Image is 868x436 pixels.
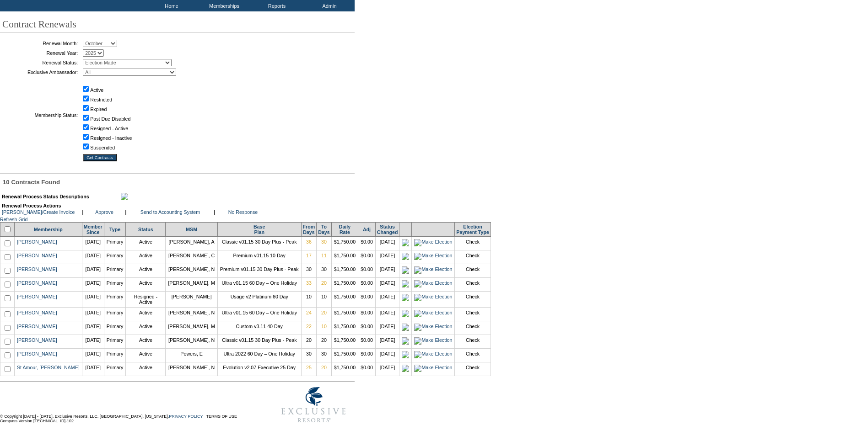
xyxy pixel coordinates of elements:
td: $0.00 [358,321,376,335]
td: Active [126,348,166,362]
td: Active [126,250,166,264]
td: Primary [104,321,126,335]
td: $0.00 [358,348,376,362]
a: MemberSince [84,224,102,235]
img: Exclusive Resorts [273,382,355,428]
td: 22 [301,321,317,335]
td: 30 [301,348,317,362]
a: [PERSON_NAME] [17,253,57,258]
td: Check [455,307,491,321]
td: $1,750.00 [331,236,358,250]
td: $1,750.00 [331,264,358,277]
img: icon_electionmade.gif [402,280,409,287]
td: Active [126,321,166,335]
td: 30 [317,264,331,277]
img: icon_electionmade.gif [402,310,409,317]
a: Membership [34,227,63,232]
img: maximize.gif [121,193,128,200]
a: Adj [363,227,371,232]
td: [DATE] [82,335,104,348]
td: Active [126,264,166,277]
img: icon_electionmade.gif [402,324,409,331]
b: Renewal Process Actions [2,203,61,208]
td: Evolution v2.07 Executive 25 Day [217,362,301,376]
td: $1,750.00 [331,335,358,348]
td: Primary [104,277,126,291]
td: 10 [317,321,331,335]
td: Active [126,236,166,250]
label: Suspended [90,145,115,150]
img: icon_electionmade.gif [402,239,409,246]
td: Check [455,335,491,348]
a: [PERSON_NAME] [17,351,57,356]
td: $1,750.00 [331,277,358,291]
td: [PERSON_NAME], C [166,250,217,264]
td: [PERSON_NAME] [166,291,217,307]
td: [PERSON_NAME], N [166,362,217,376]
td: 24 [301,307,317,321]
a: St Amour, [PERSON_NAME] [17,365,80,370]
td: $1,750.00 [331,362,358,376]
td: [PERSON_NAME], N [166,264,217,277]
td: 20 [317,307,331,321]
td: Ultra v01.15 60 Day – One Holiday [217,307,301,321]
a: [PERSON_NAME] [17,266,57,272]
img: Make Election [414,337,452,345]
td: Primary [104,362,126,376]
a: No Response [228,209,258,215]
td: [DATE] [82,348,104,362]
td: $0.00 [358,291,376,307]
td: [DATE] [82,291,104,307]
a: ToDays [318,224,329,235]
a: Send to Accounting System [140,209,200,215]
td: 33 [301,277,317,291]
td: 30 [301,264,317,277]
td: Premium v01.15 30 Day Plus - Peak [217,264,301,277]
a: Status [138,227,153,232]
td: [DATE] [82,250,104,264]
td: [DATE] [82,321,104,335]
td: Primary [104,236,126,250]
td: $1,750.00 [331,321,358,335]
td: [DATE] [375,250,399,264]
td: Active [126,277,166,291]
label: Past Due Disabled [90,116,130,122]
td: 20 [317,277,331,291]
a: StatusChanged [377,224,398,235]
td: Membership Status: [2,78,78,152]
td: Check [455,321,491,335]
td: Primary [104,307,126,321]
td: Check [455,291,491,307]
td: Ultra 2022 60 Day – One Holiday [217,348,301,362]
td: [DATE] [82,264,104,277]
td: 20 [317,362,331,376]
td: [DATE] [375,307,399,321]
td: 11 [317,250,331,264]
a: Type [109,227,120,232]
b: | [214,209,216,215]
a: [PERSON_NAME] [17,337,57,343]
td: Active [126,362,166,376]
img: Make Election [414,280,452,287]
label: Restricted [90,97,112,102]
td: [PERSON_NAME], N [166,335,217,348]
td: Primary [104,291,126,307]
td: Active [126,307,166,321]
span: Select/Deselect All [3,228,12,233]
td: [DATE] [375,291,399,307]
span: 10 Contracts Found [3,179,60,186]
a: MSM [186,227,197,232]
img: icon_electionmade.gif [402,351,409,358]
a: BasePlan [253,224,265,235]
td: Check [455,362,491,376]
b: | [82,209,84,215]
td: $0.00 [358,264,376,277]
label: Active [90,87,103,93]
td: 17 [301,250,317,264]
td: $0.00 [358,236,376,250]
td: [PERSON_NAME], M [166,321,217,335]
a: [PERSON_NAME] [17,280,57,286]
a: TERMS OF USE [206,414,237,419]
label: Resigned - Active [90,126,128,131]
td: Check [455,250,491,264]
